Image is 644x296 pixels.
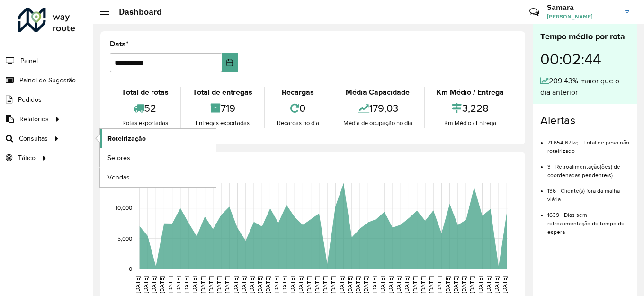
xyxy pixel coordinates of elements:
div: Média Capacidade [334,87,421,98]
text: [DATE] [428,276,434,293]
text: [DATE] [167,276,173,293]
text: [DATE] [412,276,418,293]
text: [DATE] [436,276,442,293]
text: [DATE] [445,276,451,293]
span: Vendas [107,172,130,182]
text: [DATE] [208,276,214,293]
span: Relatórios [19,114,49,124]
text: [DATE] [387,276,394,293]
text: [DATE] [314,276,320,293]
text: [DATE] [403,276,410,293]
div: 52 [112,98,178,118]
text: [DATE] [241,276,247,293]
text: [DATE] [453,276,459,293]
text: [DATE] [265,276,271,293]
span: Tático [18,153,36,163]
text: [DATE] [461,276,467,293]
div: 179,03 [334,98,421,118]
a: Setores [100,148,216,167]
text: [DATE] [134,276,141,293]
span: Painel de Sugestão [19,75,76,85]
text: [DATE] [289,276,295,293]
text: [DATE] [322,276,328,293]
div: 3,228 [428,98,513,118]
text: [DATE] [363,276,369,293]
a: Roteirização [100,129,216,148]
div: 00:02:44 [540,43,629,75]
text: [DATE] [330,276,336,293]
text: [DATE] [257,276,263,293]
div: Recargas [268,87,328,98]
li: 136 - Cliente(s) fora da malha viária [547,179,629,204]
span: Setores [107,153,130,163]
text: [DATE] [200,276,206,293]
text: 5,000 [117,235,132,242]
div: Recargas no dia [268,118,328,128]
label: Data [110,38,129,50]
text: [DATE] [273,276,279,293]
text: [DATE] [339,276,345,293]
text: [DATE] [224,276,230,293]
a: Contato Rápido [524,2,545,22]
h4: Alertas [540,114,629,127]
div: Total de rotas [112,87,178,98]
div: Total de entregas [183,87,261,98]
text: [DATE] [477,276,483,293]
text: [DATE] [493,276,500,293]
text: [DATE] [420,276,426,293]
div: Rotas exportadas [112,118,178,128]
li: 3 - Retroalimentação(ões) de coordenadas pendente(s) [547,155,629,179]
text: [DATE] [249,276,255,293]
text: [DATE] [355,276,361,293]
text: [DATE] [159,276,165,293]
h4: Capacidade por dia [108,161,516,175]
div: Tempo médio por rota [540,30,629,43]
text: [DATE] [485,276,492,293]
text: [DATE] [151,276,157,293]
button: Choose Date [222,53,238,72]
text: [DATE] [371,276,377,293]
text: [DATE] [306,276,312,293]
div: Km Médio / Entrega [428,87,513,98]
text: [DATE] [469,276,475,293]
text: [DATE] [143,276,149,293]
text: [DATE] [191,276,197,293]
h2: Dashboard [109,7,162,17]
span: Roteirização [107,134,146,144]
h3: Samara [547,3,618,12]
text: [DATE] [175,276,181,293]
text: 10,000 [116,205,132,211]
div: Entregas exportadas [183,118,261,128]
text: [DATE] [501,276,508,293]
li: 71.654,67 kg - Total de peso não roteirizado [547,131,629,155]
div: Média de ocupação no dia [334,118,421,128]
text: [DATE] [379,276,385,293]
text: 0 [129,266,132,272]
text: [DATE] [347,276,353,293]
text: [DATE] [183,276,189,293]
div: Km Médio / Entrega [428,118,513,128]
li: 1639 - Dias sem retroalimentação de tempo de espera [547,204,629,236]
div: 209,43% maior que o dia anterior [540,75,629,98]
div: 0 [268,98,328,118]
text: [DATE] [281,276,287,293]
text: [DATE] [233,276,239,293]
text: [DATE] [297,276,304,293]
text: [DATE] [216,276,222,293]
span: Consultas [19,134,48,144]
div: 719 [183,98,261,118]
a: Vendas [100,168,216,187]
span: Pedidos [18,95,42,105]
text: [DATE] [395,276,402,293]
span: [PERSON_NAME] [547,12,618,21]
span: Painel [20,56,38,66]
